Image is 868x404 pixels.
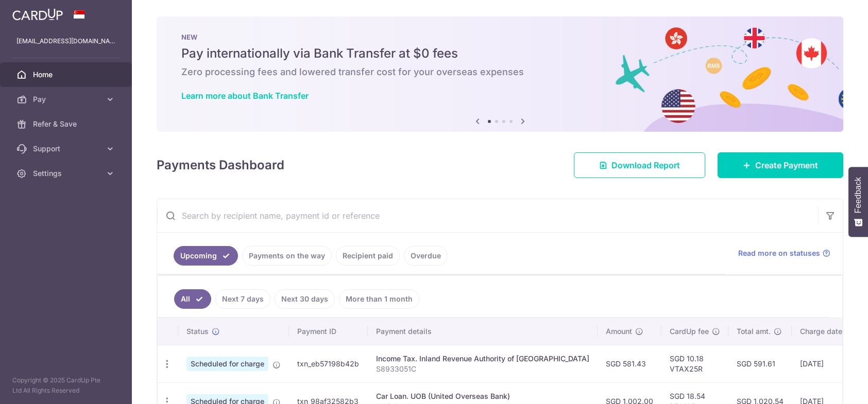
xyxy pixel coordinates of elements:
[854,177,863,213] span: Feedback
[33,144,101,154] span: Support
[16,36,115,46] p: [EMAIL_ADDRESS][DOMAIN_NAME]
[598,345,661,382] td: SGD 581.43
[242,246,332,266] a: Payments on the way
[728,345,792,382] td: SGD 591.61
[181,45,819,62] h5: Pay internationally via Bank Transfer at $0 fees
[755,159,818,171] span: Create Payment
[376,391,589,401] div: Car Loan. UOB (United Overseas Bank)
[339,289,419,309] a: More than 1 month
[33,168,101,179] span: Settings
[606,326,632,337] span: Amount
[661,345,728,382] td: SGD 10.18 VTAX25R
[157,199,818,232] input: Search by recipient name, payment id or reference
[181,66,819,78] h6: Zero processing fees and lowered transfer cost for your overseas expenses
[157,16,843,132] img: Bank transfer banner
[737,326,771,337] span: Total amt.
[368,318,598,345] th: Payment details
[848,167,868,237] button: Feedback - Show survey
[404,246,448,266] a: Overdue
[186,357,268,371] span: Scheduled for charge
[289,345,368,382] td: txn_eb57198b42b
[574,152,705,178] a: Download Report
[738,248,830,258] a: Read more on statuses
[33,69,101,80] span: Home
[738,248,820,258] span: Read more on statuses
[336,246,400,266] a: Recipient paid
[275,289,335,309] a: Next 30 days
[611,159,680,171] span: Download Report
[215,289,270,309] a: Next 7 days
[174,289,211,309] a: All
[157,156,284,174] h4: Payments Dashboard
[174,246,238,266] a: Upcoming
[800,326,842,337] span: Charge date
[376,354,589,364] div: Income Tax. Inland Revenue Authority of [GEOGRAPHIC_DATA]
[181,91,309,101] a: Learn more about Bank Transfer
[718,152,843,178] a: Create Payment
[670,326,709,337] span: CardUp fee
[792,345,862,382] td: [DATE]
[186,326,209,337] span: Status
[181,33,819,41] p: NEW
[33,119,101,129] span: Refer & Save
[33,94,101,104] span: Pay
[376,364,589,374] p: S8933051C
[289,318,368,345] th: Payment ID
[12,8,63,21] img: CardUp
